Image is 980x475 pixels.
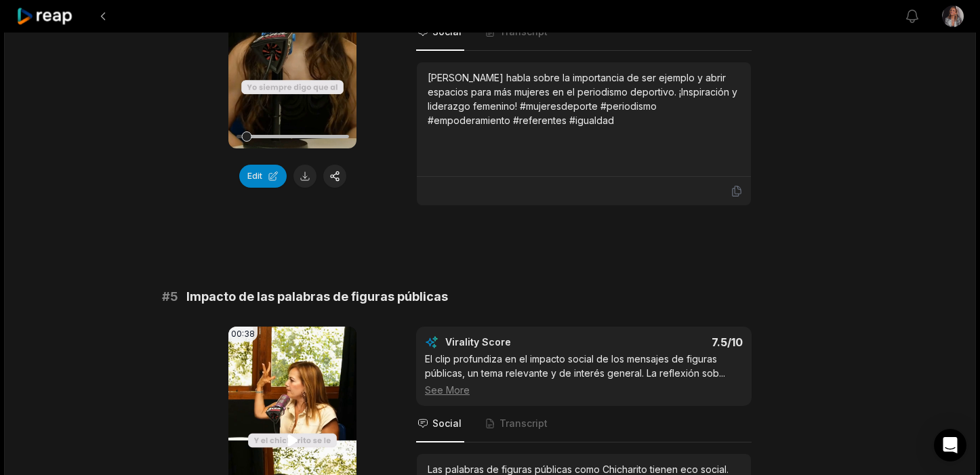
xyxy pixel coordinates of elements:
[598,335,743,349] div: 7.5 /10
[239,165,287,188] button: Edit
[432,417,462,430] span: Social
[416,406,752,442] nav: Tabs
[934,429,966,461] div: Open Intercom Messenger
[162,287,178,306] span: # 5
[428,70,740,127] div: [PERSON_NAME] habla sobre la importancia de ser ejemplo y abrir espacios para más mujeres en el p...
[499,417,548,430] span: Transcript
[445,335,591,349] div: Virality Score
[425,352,743,397] div: El clip profundiza en el impacto social de los mensajes de figuras públicas, un tema relevante y ...
[186,287,448,306] span: Impacto de las palabras de figuras públicas
[416,14,752,51] nav: Tabs
[425,383,743,397] div: See More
